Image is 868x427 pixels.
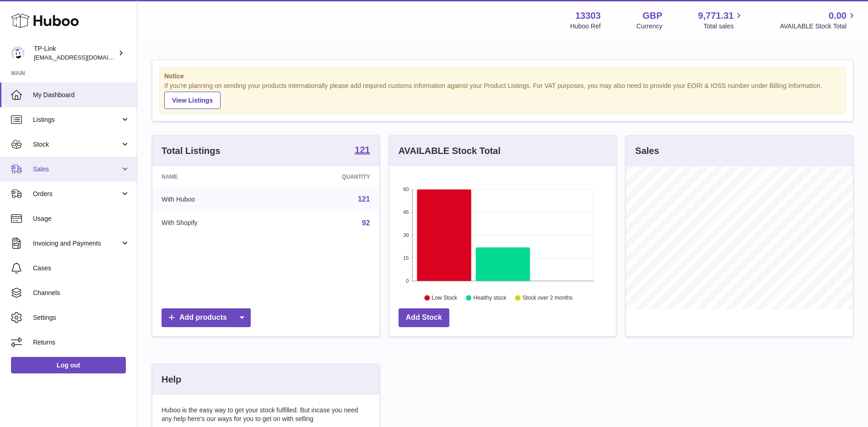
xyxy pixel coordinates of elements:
[362,219,370,227] a: 92
[403,255,409,261] text: 15
[399,308,449,327] a: Add Stock
[355,145,370,156] a: 121
[33,264,130,273] span: Cases
[698,10,744,31] a: 9,771.31 Total sales
[33,239,120,248] span: Invoicing and Payments
[33,165,120,174] span: Sales
[162,373,181,386] h3: Help
[636,22,663,31] div: Currency
[162,406,370,423] p: Huboo is the easy way to get your stock fulfilled. But incase you need any help here's our ways f...
[403,186,409,192] text: 60
[11,357,126,373] a: Log out
[11,46,25,60] img: gaby.chen@tp-link.com
[403,209,409,215] text: 45
[33,313,130,322] span: Settings
[164,82,841,109] div: If you're planning on sending your products internationally please add required customs informati...
[358,195,370,203] a: 121
[33,338,130,347] span: Returns
[33,214,130,223] span: Usage
[33,91,130,99] span: My Dashboard
[162,308,251,327] a: Add products
[34,44,116,62] div: TP-Link
[575,10,601,22] strong: 13303
[406,278,409,284] text: 0
[635,145,659,157] h3: Sales
[33,190,120,198] span: Orders
[33,289,130,297] span: Channels
[152,166,275,187] th: Name
[162,145,221,157] h3: Total Listings
[703,22,744,31] span: Total sales
[780,10,857,31] a: 0.00 AVAILABLE Stock Total
[570,22,601,31] div: Huboo Ref
[523,295,572,301] text: Stock over 2 months
[399,145,501,157] h3: AVAILABLE Stock Total
[33,115,120,124] span: Listings
[164,92,221,109] a: View Listings
[698,10,734,22] span: 9,771.31
[642,10,662,22] strong: GBP
[152,187,275,211] td: With Huboo
[152,211,275,235] td: With Shopify
[403,232,409,238] text: 30
[164,72,841,81] strong: Notice
[275,166,379,187] th: Quantity
[355,145,370,154] strong: 121
[33,140,120,149] span: Stock
[34,54,135,61] span: [EMAIL_ADDRESS][DOMAIN_NAME]
[780,22,857,31] span: AVAILABLE Stock Total
[829,10,846,22] span: 0.00
[432,295,458,301] text: Low Stock
[473,295,507,301] text: Healthy stock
